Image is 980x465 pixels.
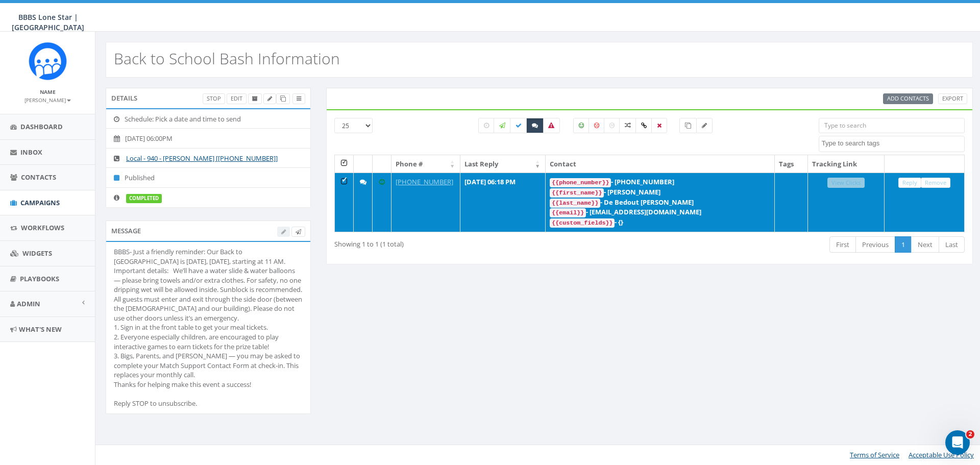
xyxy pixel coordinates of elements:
[106,88,311,108] div: Details
[114,50,340,67] h2: Back to School Bash Information
[850,450,899,459] a: Terms of Service
[921,178,950,188] a: Remove
[19,325,62,334] span: What's New
[22,249,52,258] span: Widgets
[126,194,162,203] label: completed
[550,187,770,198] div: - [PERSON_NAME]
[550,198,770,208] div: - De Bedout [PERSON_NAME]
[775,155,808,173] th: Tags
[543,118,560,133] label: Bounced
[20,148,42,157] span: Inbox
[24,95,71,104] a: [PERSON_NAME]
[396,177,453,186] a: [PHONE_NUMBER]
[478,118,495,133] label: Pending
[106,128,310,149] li: [DATE] 06:00PM
[966,430,974,438] span: 2
[898,178,921,188] a: Reply
[460,173,546,232] td: [DATE] 06:18 PM
[296,228,301,235] span: Send Test Message
[635,118,652,133] label: Link Clicked
[619,118,636,133] label: Mixed
[550,188,604,198] code: {{first_name}}
[939,236,965,253] a: Last
[909,450,974,459] a: Acceptable Use Policy
[106,109,310,129] li: Schedule: Pick a date and time to send
[267,94,272,102] span: Edit Campaign Title
[40,88,56,95] small: Name
[808,155,885,173] th: Tracking Link
[819,118,965,133] input: Type to search
[510,118,527,133] label: Delivered
[24,96,71,104] small: [PERSON_NAME]
[550,208,586,217] code: {{email}}
[126,154,278,163] a: Local - 940 - [PERSON_NAME] [[PHONE_NUMBER]]
[829,236,856,253] a: First
[550,207,770,217] div: - [EMAIL_ADDRESS][DOMAIN_NAME]
[604,118,620,133] label: Neutral
[114,175,125,181] i: Published
[685,121,691,130] span: Add Contacts to Campaign
[546,155,774,173] th: Contact
[114,247,303,408] div: BBBS- Just a friendly reminder: Our Back to [GEOGRAPHIC_DATA] is [DATE], [DATE], starting at 11 A...
[203,93,225,104] a: Stop
[106,221,311,241] div: Message
[911,236,939,253] a: Next
[12,12,84,32] span: BBBS Lone Star | [GEOGRAPHIC_DATA]
[589,118,605,133] label: Negative
[29,42,67,80] img: Rally_Corp_Icon_1.png
[20,122,63,131] span: Dashboard
[252,94,258,102] span: Archive Campaign
[550,199,600,208] code: {{last_name}}
[855,236,895,253] a: Previous
[20,274,59,283] span: Playbooks
[526,118,544,133] label: Replied
[460,155,546,173] th: Last Reply: activate to sort column ascending
[550,177,770,187] div: - [PHONE_NUMBER]
[573,118,590,133] label: Positive
[21,223,64,232] span: Workflows
[297,94,301,102] span: View Campaign Delivery Statistics
[702,121,707,130] span: Send Message
[895,236,912,253] a: 1
[106,167,310,188] li: Published
[280,94,286,102] span: Clone Campaign
[227,93,247,104] a: Edit
[550,178,611,187] code: {{phone_number}}
[938,93,967,104] a: Export
[494,118,511,133] label: Sending
[17,299,40,308] span: Admin
[550,218,615,228] code: {{custom_fields}}
[21,173,56,182] span: Contacts
[550,217,770,228] div: - {}
[651,118,667,133] label: Removed
[822,139,964,148] textarea: Search
[945,430,970,455] iframe: Intercom live chat
[391,155,460,173] th: Phone #: activate to sort column ascending
[114,116,125,123] i: Schedule: Pick a date and time to send
[20,198,60,207] span: Campaigns
[334,235,588,249] div: Showing 1 to 1 (1 total)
